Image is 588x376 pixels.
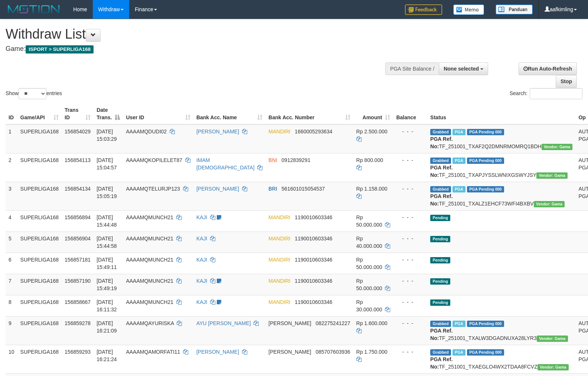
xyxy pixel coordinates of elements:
td: 3 [6,182,17,210]
th: ID [6,103,17,124]
span: [DATE] 15:04:57 [97,157,117,171]
span: Grabbed [430,349,451,356]
td: SUPERLIGA168 [17,316,62,345]
td: 6 [6,253,17,274]
a: KAJI [196,214,208,220]
div: - - - [396,277,424,285]
div: - - - [396,320,424,327]
span: Marked by aafsengchandara [453,186,465,192]
span: AAAAMQMUNCH21 [126,257,173,263]
h4: Game: [6,45,385,53]
span: 156854113 [65,157,91,163]
span: [PERSON_NAME] [268,349,311,355]
span: Grabbed [430,321,451,327]
span: [DATE] 16:21:09 [97,320,117,334]
select: Showentries [19,88,46,99]
span: PGA Pending [467,129,504,135]
span: Pending [430,257,450,263]
span: BNI [268,157,277,163]
span: AAAAMQMUNCH21 [126,299,173,305]
span: Marked by aafsoycanthlai [453,129,465,135]
span: [DATE] 15:44:58 [97,236,117,249]
span: Copy 1190010603346 to clipboard [295,236,332,242]
span: [DATE] 15:44:48 [97,214,117,228]
img: Feedback.jpg [405,4,442,15]
span: MANDIRI [268,214,290,220]
a: [PERSON_NAME] [196,186,239,192]
span: Rp 50.000.000 [356,214,382,228]
td: SUPERLIGA168 [17,153,62,182]
td: SUPERLIGA168 [17,274,62,295]
span: Rp 50.000.000 [356,257,382,270]
a: KAJI [196,299,208,305]
th: Date Trans.: activate to sort column descending [94,103,123,124]
span: MANDIRI [268,236,290,242]
span: Grabbed [430,129,451,135]
div: - - - [396,185,424,192]
th: User ID: activate to sort column ascending [123,103,193,124]
td: 4 [6,210,17,231]
a: IMAM [DEMOGRAPHIC_DATA] [196,157,255,171]
span: [DATE] 16:11:32 [97,299,117,312]
td: SUPERLIGA168 [17,124,62,153]
span: Marked by aafheankoy [453,349,465,356]
span: Copy 1190010603346 to clipboard [295,278,332,284]
button: None selected [439,62,488,75]
div: PGA Site Balance / [385,62,439,75]
span: AAAAMQMUNCH21 [126,214,173,220]
span: AAAAMQMUNCH21 [126,278,173,284]
td: 10 [6,345,17,373]
label: Show entries [6,88,62,99]
div: - - - [396,128,424,135]
span: PGA Pending [467,186,504,192]
th: Trans ID: activate to sort column ascending [62,103,94,124]
img: Button%20Memo.svg [453,4,484,15]
td: TF_251001_TXALZ1EHCF73WFI4BXBV [427,182,575,210]
input: Search: [530,88,582,99]
th: Bank Acc. Number: activate to sort column ascending [265,103,353,124]
a: KAJI [196,257,208,263]
span: Copy 082275241227 to clipboard [316,320,350,326]
span: Vendor URL: https://trx31.1velocity.biz [538,364,569,370]
span: Pending [430,299,450,306]
span: AAAAMQTELURJP123 [126,186,180,192]
span: BRI [268,186,277,192]
td: TF_251001_TXAEGLO4WX2TDAA8FCVZ [427,345,575,373]
span: Vendor URL: https://trx31.1velocity.biz [534,201,565,207]
div: - - - [396,256,424,263]
span: Pending [430,278,450,285]
span: Vendor URL: https://trx31.1velocity.biz [537,336,568,342]
a: [PERSON_NAME] [196,349,239,355]
span: Copy 1190010603346 to clipboard [295,257,332,263]
span: Rp 40.000.000 [356,236,382,249]
td: 2 [6,153,17,182]
span: Copy 1190010603346 to clipboard [295,214,332,220]
div: - - - [396,348,424,356]
span: [DATE] 15:05:19 [97,186,117,199]
div: - - - [396,235,424,242]
span: Marked by aafheankoy [453,321,465,327]
td: 1 [6,124,17,153]
span: Pending [430,236,450,242]
span: 156856894 [65,214,91,220]
span: MANDIRI [268,129,290,134]
span: 156854134 [65,186,91,192]
span: Rp 1.750.000 [356,349,388,355]
th: Amount: activate to sort column ascending [353,103,393,124]
b: PGA Ref. No: [430,328,453,341]
th: Bank Acc. Name: activate to sort column ascending [193,103,265,124]
td: SUPERLIGA168 [17,182,62,210]
span: Copy 561601015054537 to clipboard [281,186,325,192]
td: SUPERLIGA168 [17,295,62,316]
b: PGA Ref. No: [430,356,453,370]
a: [PERSON_NAME] [196,129,239,134]
span: Vendor URL: https://trx31.1velocity.biz [536,172,568,179]
td: TF_251001_TXAF2Q2DMNRMOMRQ1BDH [427,124,575,153]
span: 156859293 [65,349,91,355]
span: [PERSON_NAME] [268,320,311,326]
span: PGA Pending [467,349,504,356]
span: 156859278 [65,320,91,326]
span: Rp 1.600.000 [356,320,388,326]
b: PGA Ref. No: [430,136,453,149]
td: SUPERLIGA168 [17,210,62,231]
